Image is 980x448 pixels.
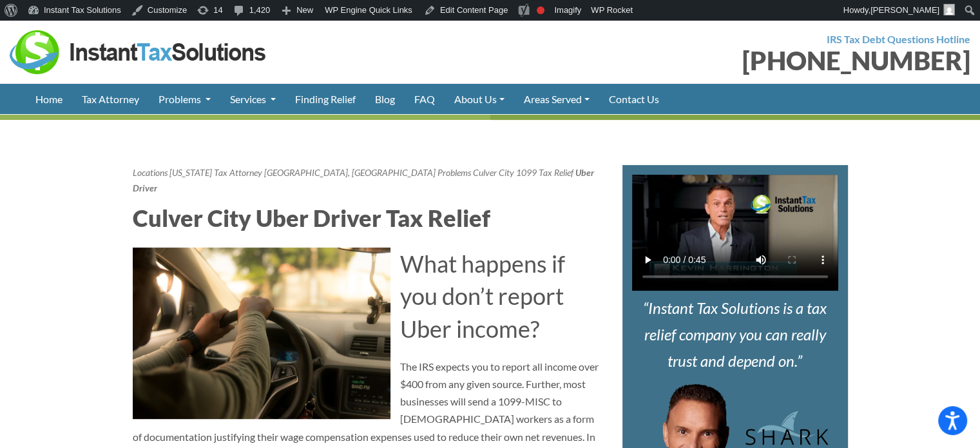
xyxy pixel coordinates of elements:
a: Services [220,84,285,114]
img: uber driver in car [133,248,390,420]
a: FAQ [405,84,445,114]
a: Problems [149,84,220,114]
strong: Uber Driver [133,167,594,193]
h2: Culver City Uber Driver Tax Relief [133,202,603,234]
i: Instant Tax Solutions is a tax relief company you can really trust and depend on. [643,298,827,370]
span: [PERSON_NAME] [870,5,939,15]
a: Problems [437,167,471,178]
a: [US_STATE] [169,167,212,178]
a: Finding Relief [285,84,365,114]
a: Locations [133,167,168,178]
a: About Us [445,84,514,114]
div: [PHONE_NUMBER] [500,48,971,73]
a: Tax Attorney [72,84,149,114]
strong: IRS Tax Debt Questions Hotline [827,33,970,45]
a: Contact Us [599,84,669,114]
a: Blog [365,84,405,114]
a: Tax Attorney [GEOGRAPHIC_DATA], [GEOGRAPHIC_DATA] [214,167,436,178]
a: Home [26,84,72,114]
a: Instant Tax Solutions Logo [10,44,267,57]
img: Instant Tax Solutions Logo [10,30,267,74]
a: Culver City 1099 Tax Relief [473,167,573,178]
a: Areas Served [514,84,599,114]
div: Focus keyphrase not set [537,6,544,14]
span: What happens if you don’t report Uber income? [400,249,565,343]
